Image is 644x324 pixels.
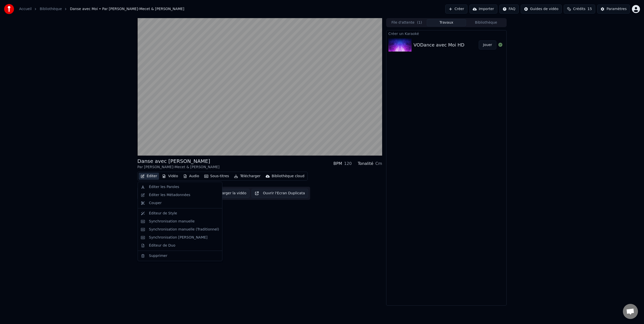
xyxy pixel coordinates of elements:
div: Par [PERSON_NAME]-Mecet & [PERSON_NAME] [137,165,220,170]
button: File d'attente [387,19,427,26]
button: Guides de vidéo [521,5,562,14]
div: Cm [375,161,382,167]
button: Jouer [479,40,496,50]
div: Couper [149,201,162,206]
div: 120 [344,161,352,167]
span: ( 1 ) [417,20,422,25]
button: Télécharger la vidéo [202,189,250,198]
button: Télécharger [232,173,262,180]
div: Danse avec [PERSON_NAME] [137,158,220,165]
div: Éditeur de Duo [149,243,175,248]
div: Éditeur de Style [149,211,177,216]
button: Importer [469,5,497,14]
button: Paramètres [597,5,630,14]
div: Ouvrir le chat [623,304,638,319]
div: Tonalité [358,161,373,167]
span: Crédits [573,7,585,12]
div: BPM [333,161,342,167]
div: VODance avec Moi HD [414,41,464,49]
button: Bibliothèque [466,19,506,26]
div: Créer un Karaoké [386,30,506,36]
button: FAQ [499,5,519,14]
div: Synchronisation manuelle [149,219,195,224]
div: Éditer les Métadonnées [149,193,190,198]
button: Travaux [427,19,466,26]
div: Supprimer [149,253,167,258]
button: Ouvrir l'Ecran Duplicata [252,189,308,198]
button: Vidéo [160,173,180,180]
div: Bibliothèque cloud [272,174,304,179]
div: Synchronisation manuelle (Traditionnel) [149,227,219,232]
span: 15 [587,7,592,12]
div: Éditer les Paroles [149,184,179,190]
a: Bibliothèque [40,7,62,12]
a: Accueil [19,7,32,12]
button: Sous-titres [202,173,231,180]
button: Audio [181,173,201,180]
nav: breadcrumb [19,7,184,12]
span: Danse avec Moi • Par [PERSON_NAME]-Mecet & [PERSON_NAME] [70,7,184,12]
div: Paramètres [607,7,627,12]
img: youka [4,4,14,14]
button: Éditer [139,173,159,180]
button: Créer [445,5,467,14]
div: Synchronisation [PERSON_NAME] [149,235,208,240]
button: Crédits15 [564,5,595,14]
